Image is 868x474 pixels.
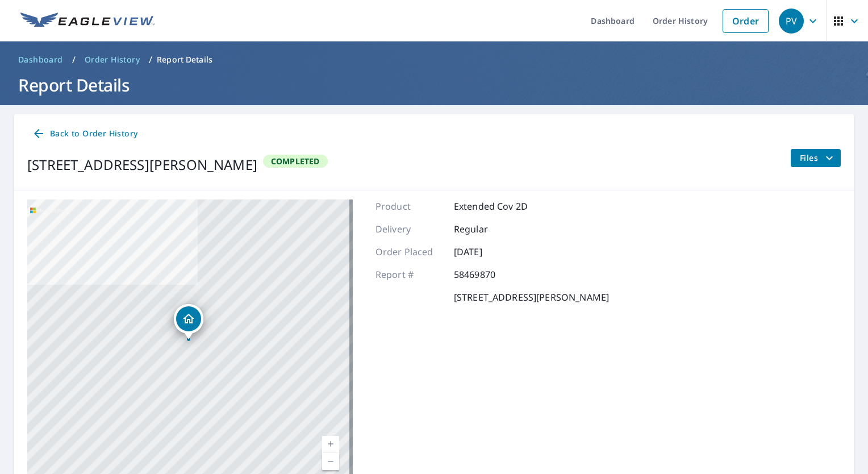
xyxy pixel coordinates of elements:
[454,245,522,259] p: [DATE]
[264,156,327,167] span: Completed
[375,268,444,281] p: Report #
[375,199,444,213] p: Product
[149,53,152,66] li: /
[322,436,339,453] a: Current Level 17, Zoom In
[454,222,522,236] p: Regular
[375,222,444,236] p: Delivery
[14,73,854,97] h1: Report Details
[779,9,804,34] div: PV
[20,13,155,30] img: EV Logo
[157,54,212,65] p: Report Details
[454,199,528,213] p: Extended Cov 2D
[800,151,836,165] span: Files
[72,53,76,66] li: /
[32,127,137,141] span: Back to Order History
[375,245,444,259] p: Order Placed
[18,54,63,65] span: Dashboard
[27,155,257,175] div: [STREET_ADDRESS][PERSON_NAME]
[14,51,854,69] nav: breadcrumb
[454,290,609,304] p: [STREET_ADDRESS][PERSON_NAME]
[454,268,522,281] p: 58469870
[723,9,769,33] a: Order
[14,51,68,69] a: Dashboard
[174,304,203,339] div: Dropped pin, building 1, Residential property, 129 Hamilton Rd Chappaqua, NY 10514
[790,149,841,167] button: filesDropdownBtn-58469870
[27,123,142,144] a: Back to Order History
[322,453,339,470] a: Current Level 17, Zoom Out
[85,54,140,65] span: Order History
[80,51,144,69] a: Order History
